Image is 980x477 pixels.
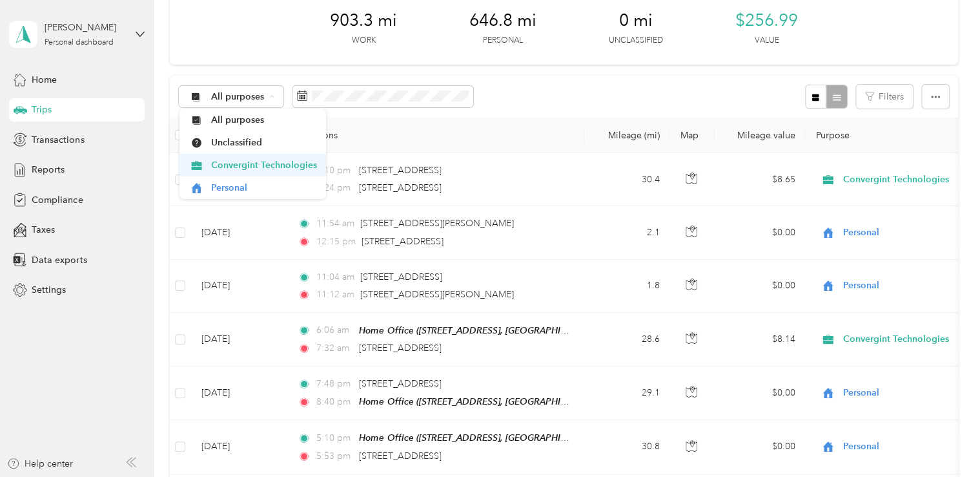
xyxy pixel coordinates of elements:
[584,260,669,313] td: 1.8
[190,366,287,420] td: [DATE]
[359,343,441,354] span: [STREET_ADDRESS]
[856,85,913,109] button: Filters
[584,118,669,153] th: Mileage (mi)
[584,420,669,474] td: 30.8
[316,431,353,445] span: 5:10 pm
[287,118,584,153] th: Locations
[843,279,961,293] span: Personal
[843,386,961,400] span: Personal
[7,457,73,471] button: Help center
[32,193,83,207] span: Compliance
[483,35,523,47] p: Personal
[211,113,317,127] span: All purposes
[359,325,648,336] span: Home Office ([STREET_ADDRESS], [GEOGRAPHIC_DATA], [US_STATE])
[362,236,444,247] span: [STREET_ADDRESS]
[316,323,353,337] span: 6:06 am
[715,260,805,313] td: $0.00
[843,440,961,454] span: Personal
[316,288,354,302] span: 11:12 am
[843,332,961,346] span: Convergint Technologies
[715,206,805,259] td: $0.00
[316,235,356,249] span: 12:15 pm
[735,10,798,31] span: $256.99
[32,283,66,297] span: Settings
[190,260,287,313] td: [DATE]
[669,118,715,153] th: Map
[359,378,441,389] span: [STREET_ADDRESS]
[211,181,317,195] span: Personal
[32,253,87,267] span: Data exports
[584,366,669,420] td: 29.1
[584,313,669,366] td: 28.6
[360,271,442,282] span: [STREET_ADDRESS]
[316,395,353,409] span: 8:40 pm
[316,377,353,391] span: 7:48 pm
[584,206,669,259] td: 2.1
[351,35,375,47] p: Work
[316,341,353,355] span: 7:32 am
[45,39,114,47] div: Personal dashboard
[211,92,265,101] span: All purposes
[469,10,536,31] span: 646.8 mi
[715,420,805,474] td: $0.00
[360,218,514,229] span: [STREET_ADDRESS][PERSON_NAME]
[32,133,84,147] span: Transactions
[316,270,354,284] span: 11:04 am
[316,449,353,463] span: 5:53 pm
[211,136,317,149] span: Unclassified
[754,35,779,47] p: Value
[359,450,441,461] span: [STREET_ADDRESS]
[908,405,980,477] iframe: Everlance-gr Chat Button Frame
[330,10,397,31] span: 903.3 mi
[715,313,805,366] td: $8.14
[32,163,65,176] span: Reports
[715,118,805,153] th: Mileage value
[843,173,961,187] span: Convergint Technologies
[32,103,52,116] span: Trips
[360,289,514,300] span: [STREET_ADDRESS][PERSON_NAME]
[32,223,55,237] span: Taxes
[359,396,648,407] span: Home Office ([STREET_ADDRESS], [GEOGRAPHIC_DATA], [US_STATE])
[45,21,125,34] div: [PERSON_NAME]
[843,226,961,240] span: Personal
[359,432,648,443] span: Home Office ([STREET_ADDRESS], [GEOGRAPHIC_DATA], [US_STATE])
[316,217,354,231] span: 11:54 am
[715,153,805,206] td: $8.65
[211,158,317,172] span: Convergint Technologies
[190,313,287,366] td: [DATE]
[584,153,669,206] td: 30.4
[190,420,287,474] td: [DATE]
[609,35,663,47] p: Unclassified
[359,182,441,193] span: [STREET_ADDRESS]
[316,164,353,178] span: 2:10 pm
[619,10,653,31] span: 0 mi
[316,181,353,195] span: 3:24 pm
[715,366,805,420] td: $0.00
[190,206,287,259] td: [DATE]
[359,165,441,176] span: [STREET_ADDRESS]
[32,73,57,87] span: Home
